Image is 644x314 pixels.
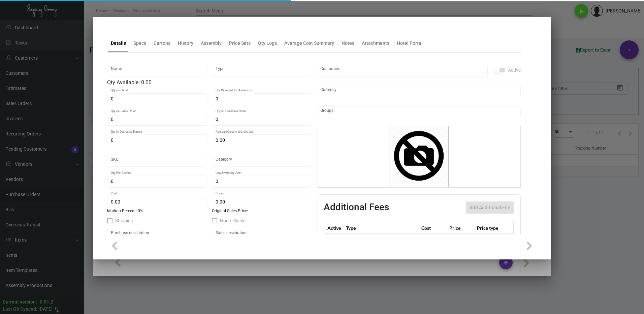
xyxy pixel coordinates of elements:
div: Assembly [201,40,222,47]
th: Active [324,222,345,234]
th: Price [448,222,475,234]
div: Notes [342,40,354,47]
div: Cartons [154,40,170,47]
span: Non-sellable [220,217,246,225]
div: Attachments [362,40,389,47]
div: Qty Logs [258,40,277,47]
div: History [178,40,193,47]
div: Details [111,40,126,47]
th: Type [344,222,420,234]
h2: Additional Fees [324,201,389,214]
div: Current version: [3,299,37,306]
div: Average Cost Summary [284,40,334,47]
input: Add new.. [320,68,484,73]
th: Price type [475,222,506,234]
button: Add Additional Fee [466,201,514,214]
div: Qty Available: 0.00 [107,78,311,87]
div: Last Qb Synced: [DATE] [3,306,53,313]
input: Add new.. [320,109,517,115]
div: Specs [133,40,146,47]
span: Shipping [115,217,133,225]
div: 0.51.2 [40,299,53,306]
span: Active [508,66,521,74]
span: Add Additional Fee [470,205,510,210]
div: Hotel Portal [397,40,423,47]
div: Price Sets [229,40,251,47]
th: Cost [420,222,447,234]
